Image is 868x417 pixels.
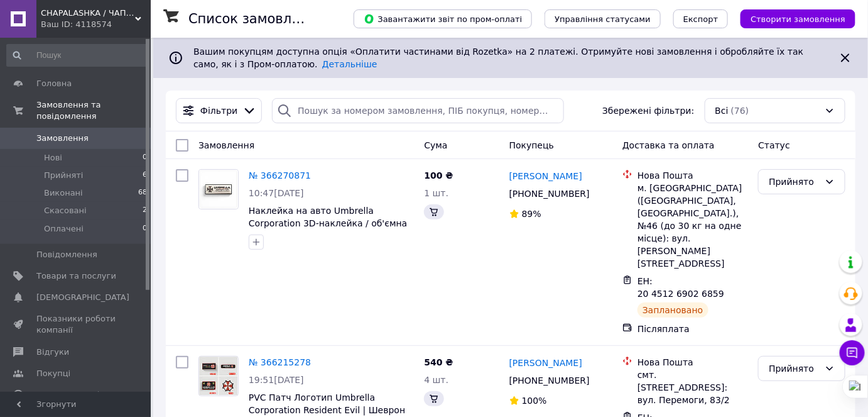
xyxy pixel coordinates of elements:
span: Управління статусами [555,14,651,24]
span: Створити замовлення [751,14,845,24]
span: Покупець [509,140,554,150]
span: Збережені фільтри: [602,104,694,117]
div: смт. [STREET_ADDRESS]: вул. Перемоги, 83/2 [637,369,748,406]
span: 4 шт. [424,375,448,385]
span: Головна [36,78,72,89]
span: Повідомлення [36,249,97,260]
span: Відгуки [36,347,69,358]
span: 2 [143,205,147,216]
button: Експорт [673,9,729,28]
a: [PERSON_NAME] [509,170,582,182]
span: Вашим покупцям доступна опція «Оплатити частинами від Rozetka» на 2 платежі. Отримуйте нові замов... [193,47,803,69]
span: Каталог ProSale [36,389,104,401]
span: 89% [522,209,541,219]
img: Фото товару [199,357,238,396]
a: Створити замовлення [728,13,855,23]
span: Покупці [36,368,70,379]
div: м. [GEOGRAPHIC_DATA] ([GEOGRAPHIC_DATA], [GEOGRAPHIC_DATA].), №46 (до 30 кг на одне місце): вул. ... [637,182,748,270]
button: Управління статусами [545,9,661,28]
span: 100% [522,396,547,406]
div: [PHONE_NUMBER] [507,372,592,389]
input: Пошук [6,44,148,67]
span: Замовлення [36,133,89,144]
span: Замовлення та повідомлення [36,99,151,122]
span: Доставка та оплата [622,140,715,150]
span: ЕН: 20 4512 6902 6859 [637,276,724,299]
div: Прийнято [769,175,820,189]
span: Cума [424,140,447,150]
span: 0 [143,152,147,164]
span: 100 ₴ [424,170,453,181]
div: Післяплата [637,323,748,335]
span: Статус [758,140,790,150]
span: 540 ₴ [424,357,453,367]
span: Товари та послуги [36,270,116,282]
span: Всі [715,104,729,117]
button: Завантажити звіт по пром-оплаті [354,9,532,28]
span: 10:47[DATE] [249,188,304,198]
div: Ваш ID: 4118574 [41,19,151,30]
span: Фільтри [200,104,237,117]
span: Нові [44,152,62,164]
a: № 366270871 [249,170,311,181]
span: [DEMOGRAPHIC_DATA] [36,292,129,303]
span: 68 [138,187,147,199]
div: Нова Пошта [637,356,748,369]
span: 0 [143,223,147,235]
span: (76) [731,106,749,116]
span: 1 шт. [424,188,448,198]
a: Фото товару [198,356,239,396]
div: Нова Пошта [637,169,748,182]
a: Наклейка на авто Umbrella Corporation 3D-наклейка / об'ємна наклейка з емблемою з Resident evil /... [249,206,407,253]
div: Заплановано [637,303,708,318]
input: Пошук за номером замовлення, ПІБ покупця, номером телефону, Email, номером накладної [272,98,564,123]
a: № 366215278 [249,357,311,367]
span: 19:51[DATE] [249,375,304,385]
span: Експорт [683,14,719,24]
div: Прийнято [769,362,820,375]
span: 6 [143,170,147,181]
span: Скасовані [44,205,87,216]
span: Оплачені [44,223,84,235]
span: Прийняті [44,170,83,181]
button: Створити замовлення [741,9,855,28]
span: Замовлення [198,140,254,150]
a: [PERSON_NAME] [509,357,582,369]
h1: Список замовлень [188,11,316,26]
span: Завантажити звіт по пром-оплаті [364,13,522,25]
img: Фото товару [199,170,238,209]
div: [PHONE_NUMBER] [507,185,592,203]
a: Фото товару [198,169,239,209]
a: Детальніше [322,59,377,69]
span: Показники роботи компанії [36,313,116,336]
span: Виконані [44,187,83,199]
button: Чат з покупцем [840,340,865,365]
span: CHAPALASHKA / ЧАПАЛАШКА - магазин актуальних речей [41,8,135,19]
